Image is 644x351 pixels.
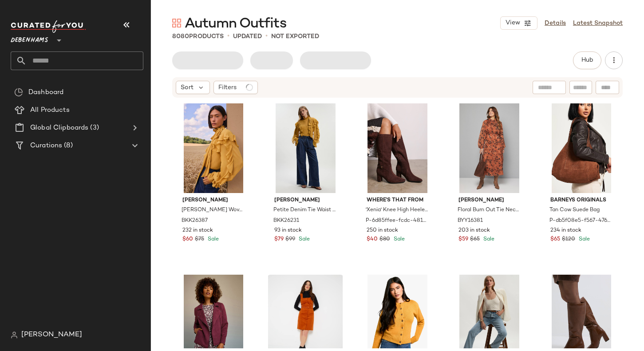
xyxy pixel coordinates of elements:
span: $60 [182,236,193,244]
span: $40 [367,236,378,244]
img: svg%3e [11,331,18,339]
span: Sale [482,237,494,242]
span: 234 in stock [550,227,581,235]
button: Hub [573,51,601,69]
img: cfy_white_logo.C9jOOHJF.svg [11,20,86,33]
img: bkk26231_mid%20blue_xl [267,103,344,193]
span: $75 [195,236,204,244]
span: Dashboard [28,87,63,98]
span: $59 [458,236,468,244]
span: P-db5f08e5-f567-4766-a57a-7dcbe3316261 [549,217,612,225]
p: Not Exported [271,32,319,41]
span: • [227,31,229,42]
span: Tan Cow Suede Bag [549,206,600,214]
span: [PERSON_NAME] [458,197,521,205]
span: Sale [392,237,405,242]
span: $120 [562,236,575,244]
span: [PERSON_NAME] [182,197,245,205]
a: Details [545,19,566,28]
img: bkk26387_ochre_xl [175,103,252,193]
span: Global Clipboards [30,123,88,133]
span: Hub [581,57,593,64]
span: [PERSON_NAME] [21,330,82,340]
span: Where's That From [367,197,429,205]
span: BYY16381 [458,217,483,225]
img: m5059283446895_brown_xl [360,103,436,193]
img: svg%3e [172,19,181,28]
span: Sale [206,237,219,242]
span: 93 in stock [274,227,302,235]
span: Filters [218,83,237,92]
img: svg%3e [14,88,23,97]
img: byy16381_burnt%20orange_xl [451,103,528,193]
span: All Products [30,105,70,115]
span: BKK26231 [273,217,299,225]
button: View [500,16,537,30]
span: $79 [274,236,284,244]
span: 203 in stock [458,227,490,235]
span: [PERSON_NAME] Woven Pussy Bow Blouse [182,206,244,214]
span: $80 [379,236,390,244]
span: Sale [297,237,310,242]
span: P-6d85ffee-fcdc-4812-abab-517522b22222 [366,217,428,225]
span: $65 [550,236,560,244]
span: $65 [470,236,480,244]
span: 8080 [172,33,189,40]
span: 250 in stock [367,227,398,235]
span: View [505,20,520,27]
span: BKK26387 [182,217,208,225]
img: m5056656715336_tan_xl [543,103,620,193]
span: $99 [285,236,295,244]
span: Floral Burn Out Tie Neck Midi Dress [458,206,520,214]
span: (8) [62,141,72,151]
p: updated [233,32,262,41]
span: (3) [88,123,99,133]
span: [PERSON_NAME] [274,197,336,205]
span: 232 in stock [182,227,213,235]
div: Products [172,32,224,41]
span: Sale [577,237,590,242]
span: Sort [181,83,194,92]
span: Petite Denim Tie Waist Wide Leg Tailored Trouser [273,206,336,214]
span: Barneys Originals [550,197,612,205]
span: 'Xenia' Knee High Heeled Boots With Side Zip [366,206,428,214]
span: Debenhams [11,30,48,46]
a: Latest Snapshot [573,19,623,28]
span: Curations [30,141,62,151]
span: • [265,31,268,42]
span: Autumn Outfits [185,15,286,33]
